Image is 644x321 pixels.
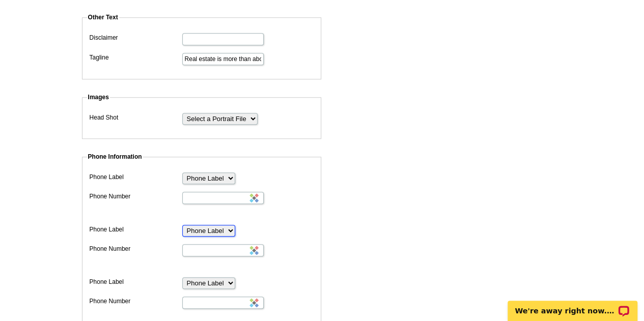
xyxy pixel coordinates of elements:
[87,13,119,22] legend: Other Text
[90,277,181,286] label: Phone Label
[90,244,181,253] label: Phone Number
[90,192,181,201] label: Phone Number
[90,297,181,306] label: Phone Number
[249,193,259,202] img: Sticky Password
[90,113,181,122] label: Head Shot
[87,152,143,161] legend: Phone Information
[87,93,110,102] legend: Images
[249,246,259,255] img: Sticky Password
[249,298,259,307] img: Sticky Password
[90,33,181,42] label: Disclaimer
[501,289,644,321] iframe: LiveChat chat widget
[90,172,181,182] label: Phone Label
[90,225,181,234] label: Phone Label
[90,53,181,62] label: Tagline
